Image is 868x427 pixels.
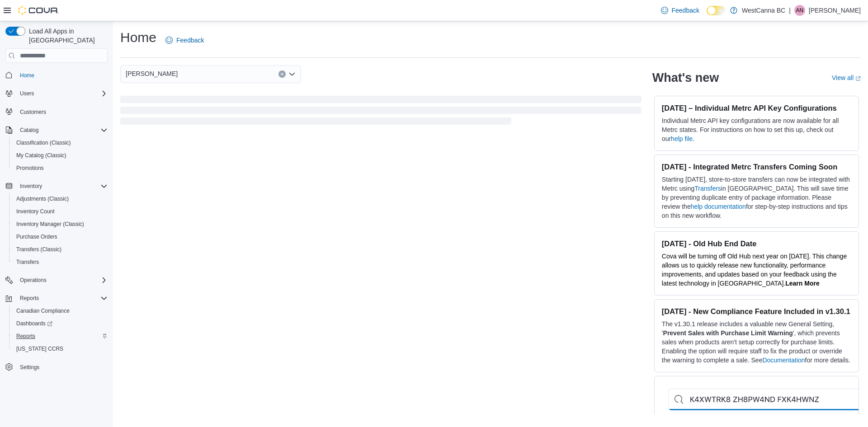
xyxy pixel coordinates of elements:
button: Reports [16,293,42,304]
button: [US_STATE] CCRS [9,343,111,355]
span: Operations [20,277,47,284]
button: Reports [9,330,111,343]
a: Adjustments (Classic) [13,193,72,204]
h3: [DATE] – Individual Metrc API Key Configurations [662,103,851,113]
button: Purchase Orders [9,230,111,243]
span: Home [16,69,108,80]
button: Classification (Classic) [9,136,111,149]
span: Catalog [16,125,108,136]
a: help documentation [691,203,746,210]
a: Home [16,70,38,81]
span: [PERSON_NAME] [126,68,178,79]
span: Transfers (Classic) [13,244,108,255]
a: Reports [13,331,39,342]
span: Settings [20,364,39,371]
button: Clear input [278,70,286,78]
a: Canadian Compliance [13,305,73,316]
button: Inventory Manager (Classic) [9,218,111,230]
button: Inventory Count [9,205,111,218]
p: The v1.30.1 release includes a valuable new General Setting, ' ', which prevents sales when produ... [662,319,851,365]
button: Inventory [16,181,46,192]
button: Catalog [16,125,42,136]
span: Promotions [16,164,44,172]
span: Transfers [16,258,39,266]
span: Reports [16,293,108,304]
a: Feedback [657,1,703,19]
a: Transfers [694,185,721,192]
span: Adjustments (Classic) [16,195,69,202]
h3: [DATE] - Integrated Metrc Transfers Coming Soon [662,162,851,171]
button: Home [2,68,111,81]
div: Aryan Nowroozpoordailami [794,5,805,16]
a: Dashboards [13,318,56,329]
span: Inventory [20,183,42,190]
a: Documentation [762,357,805,364]
a: Transfers [13,257,42,267]
span: Settings [16,361,108,373]
span: Reports [20,295,39,302]
span: Canadian Compliance [13,305,108,316]
a: Learn More [785,280,819,287]
nav: Complex example [5,65,108,397]
span: Feedback [672,6,699,15]
button: Inventory [2,180,111,192]
span: Operations [16,275,108,286]
span: Cova will be turning off Old Hub next year on [DATE]. This change allows us to quickly release ne... [662,253,847,287]
span: Customers [20,108,46,116]
a: View allExternal link [832,74,861,81]
span: Inventory Manager (Classic) [13,219,108,230]
h2: What's new [652,70,719,85]
button: Users [16,88,38,99]
span: Inventory [16,181,108,192]
span: Feedback [176,36,204,45]
span: Dashboards [13,318,108,329]
button: Settings [2,361,111,374]
a: Dashboards [9,317,111,330]
span: Users [16,88,108,99]
a: Purchase Orders [13,231,61,242]
a: Settings [16,362,43,373]
span: My Catalog (Classic) [16,152,66,159]
button: Reports [2,292,111,305]
button: Users [2,87,111,100]
a: My Catalog (Classic) [13,150,70,161]
a: [US_STATE] CCRS [13,343,67,354]
p: [PERSON_NAME] [809,5,861,16]
span: Reports [13,331,108,342]
button: Transfers (Classic) [9,243,111,256]
button: Adjustments (Classic) [9,192,111,205]
button: Operations [16,275,50,286]
button: Open list of options [288,70,296,78]
button: Transfers [9,256,111,268]
span: Washington CCRS [13,343,108,354]
span: Users [20,90,34,97]
a: Transfers (Classic) [13,244,65,255]
a: Inventory Count [13,206,58,217]
h3: [DATE] - New Compliance Feature Included in v1.30.1 [662,307,851,316]
p: Individual Metrc API key configurations are now available for all Metrc states. For instructions ... [662,116,851,143]
a: Promotions [13,163,47,174]
span: Purchase Orders [16,233,57,240]
span: Transfers [13,257,108,267]
p: Starting [DATE], store-to-store transfers can now be integrated with Metrc using in [GEOGRAPHIC_D... [662,175,851,220]
span: Load All Apps in [GEOGRAPHIC_DATA] [25,27,108,45]
span: Purchase Orders [13,231,108,242]
span: Loading [120,98,642,127]
span: Home [20,72,34,79]
span: Transfers (Classic) [16,246,61,253]
span: Dark Mode [707,15,707,16]
span: Dashboards [16,320,52,327]
span: My Catalog (Classic) [13,150,108,161]
span: Adjustments (Classic) [13,193,108,204]
p: WestCanna BC [742,5,785,16]
input: Dark Mode [707,6,726,15]
span: Catalog [20,127,38,134]
span: Inventory Count [16,208,55,215]
button: Operations [2,274,111,286]
span: Promotions [13,163,108,174]
button: My Catalog (Classic) [9,149,111,162]
span: Classification (Classic) [13,137,108,148]
span: Classification (Classic) [16,139,71,146]
svg: External link [855,76,861,81]
span: Inventory Count [13,206,108,217]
